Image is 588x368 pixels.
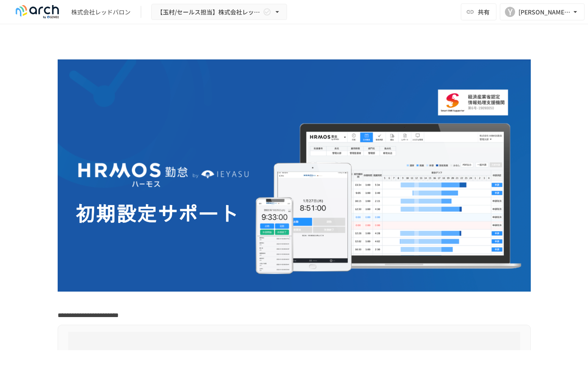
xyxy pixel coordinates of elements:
span: 共有 [478,7,490,17]
img: GdztLVQAPnGLORo409ZpmnRQckwtTrMz8aHIKJZF2AQ [58,59,531,292]
img: logo-default@2x-9cf2c760.svg [10,5,64,19]
div: Y [505,7,515,17]
button: Y[PERSON_NAME][EMAIL_ADDRESS][DOMAIN_NAME] [500,3,585,20]
div: [PERSON_NAME][EMAIL_ADDRESS][DOMAIN_NAME] [518,7,571,17]
div: 株式会社レッドバロン [71,8,131,17]
span: 【玉村/セールス担当】株式会社レッドバロン様_初期設定サポート [157,7,261,17]
button: 共有 [461,3,496,20]
button: 【玉村/セールス担当】株式会社レッドバロン様_初期設定サポート [151,4,287,20]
